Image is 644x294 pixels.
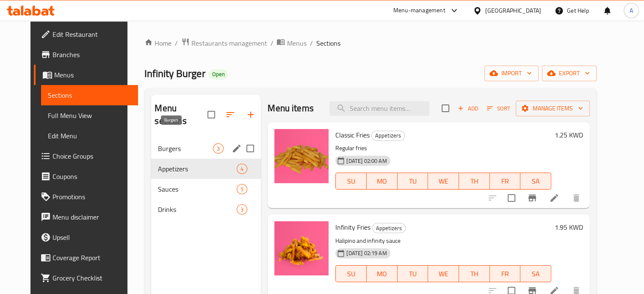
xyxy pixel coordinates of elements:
div: Burgers3edit [151,138,261,159]
button: TH [459,173,490,190]
div: Menu-management [393,5,445,16]
h6: 1.25 KWD [555,129,583,141]
input: search [329,101,429,116]
button: Sort [485,102,512,115]
span: SA [524,268,548,280]
span: Edit Menu [48,131,131,141]
span: Edit Restaurant [53,29,131,39]
span: Add [456,104,479,113]
a: Restaurants management [181,38,267,49]
span: TU [401,268,425,280]
button: export [542,66,597,81]
img: Infinity Fries [274,221,329,275]
div: items [237,164,247,174]
span: MO [370,175,394,187]
a: Full Menu View [41,105,138,126]
a: Grocery Checklist [34,268,138,288]
span: TH [462,175,486,187]
a: Edit Menu [41,126,138,146]
button: TU [398,173,428,190]
span: Choice Groups [53,151,131,161]
div: Sauces5 [151,179,261,199]
button: SU [335,173,367,190]
span: Sections [48,90,131,100]
span: Appetizers [372,131,404,140]
span: Sections [316,38,340,48]
span: Select to update [503,189,520,207]
div: Appetizers [372,223,406,233]
span: Sauces [158,184,237,194]
span: Coverage Report [53,253,131,263]
a: Menus [276,38,306,49]
span: Coupons [53,171,131,181]
h2: Menu items [268,102,314,115]
span: Open [208,71,228,78]
button: Manage items [516,101,590,116]
a: Upsell [34,227,138,247]
span: [DATE] 02:00 AM [343,157,390,165]
a: Coupons [34,166,138,187]
button: edit [230,142,243,155]
span: TH [462,268,486,280]
button: Branch-specific-item [522,188,542,208]
span: 4 [237,165,247,173]
span: Menu disclaimer [53,212,131,222]
div: Open [208,69,228,80]
span: SU [339,175,363,187]
span: Branches [53,49,131,60]
button: FR [490,265,521,282]
a: Edit Restaurant [34,24,138,44]
span: Drinks [158,204,237,214]
button: TU [398,265,428,282]
li: / [175,38,178,48]
div: [GEOGRAPHIC_DATA] [485,6,541,15]
button: MO [367,265,398,282]
span: Promotions [53,192,131,202]
a: Edit menu item [549,193,559,203]
span: Menus [287,38,306,48]
span: Select all sections [202,106,220,124]
span: FR [493,175,517,187]
span: WE [431,268,456,280]
span: Appetizers [373,223,405,233]
span: Infinity Burger [144,64,205,83]
button: Add section [240,104,261,125]
div: items [213,143,224,154]
span: Full Menu View [48,110,131,121]
div: items [237,184,247,194]
button: MO [367,173,398,190]
span: 3 [213,145,223,153]
div: Drinks3 [151,199,261,220]
span: Select section [437,99,454,117]
button: WE [428,265,459,282]
li: / [310,38,312,48]
a: Promotions [34,187,138,207]
nav: breadcrumb [144,38,597,49]
span: Add item [454,102,481,115]
span: Infinity Fries [335,221,370,234]
button: Add [454,102,481,115]
a: Home [144,38,171,48]
span: Classic Fries [335,129,370,141]
a: Coverage Report [34,247,138,268]
span: export [549,68,590,79]
a: Sections [41,85,138,105]
a: Branches [34,44,138,65]
span: Sort items [481,102,516,115]
button: TH [459,265,490,282]
span: MO [370,268,394,280]
div: Appetizers [371,131,405,141]
span: Upsell [53,232,131,242]
button: import [484,66,539,81]
span: SA [524,175,548,187]
span: [DATE] 02:19 AM [343,249,390,257]
span: Appetizers [158,164,237,174]
li: / [270,38,273,48]
span: Burgers [158,143,213,154]
span: Menus [54,70,131,80]
span: 5 [237,185,247,193]
button: WE [428,173,459,190]
span: A [630,6,633,15]
span: WE [431,175,456,187]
